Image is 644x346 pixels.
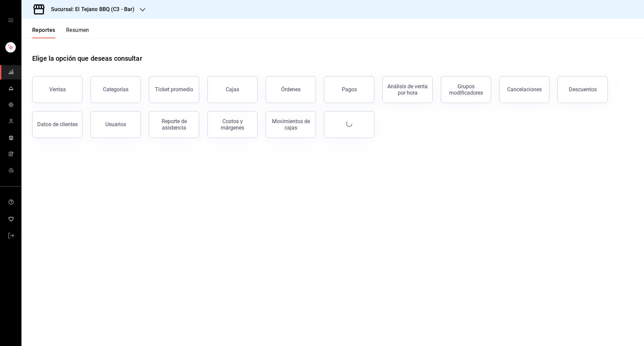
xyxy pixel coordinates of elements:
[8,17,13,23] button: open drawer
[342,86,357,93] div: Pagos
[281,86,301,93] div: Órdenes
[557,76,608,103] button: Descuentos
[441,76,491,103] button: Grupos modificadores
[32,76,83,103] button: Ventas
[91,111,141,138] button: Usuarios
[266,76,316,103] button: Órdenes
[32,27,55,38] button: Reportes
[91,76,141,103] button: Categorías
[149,76,199,103] button: Ticket promedio
[32,27,89,38] div: navigation tabs
[49,86,66,93] div: Ventas
[66,27,89,38] button: Resumen
[207,76,258,103] a: Cajas
[270,118,312,131] div: Movimientos de cajas
[445,83,487,96] div: Grupos modificadores
[226,86,239,94] div: Cajas
[382,76,433,103] button: Análisis de venta por hora
[266,111,316,138] button: Movimientos de cajas
[153,118,195,131] div: Reporte de asistencia
[507,86,542,93] div: Cancelaciones
[324,76,374,103] button: Pagos
[149,111,199,138] button: Reporte de asistencia
[32,53,142,63] h1: Elige la opción que deseas consultar
[569,86,597,93] div: Descuentos
[37,121,78,128] div: Datos de clientes
[103,86,128,93] div: Categorías
[387,83,428,96] div: Análisis de venta por hora
[499,76,549,103] button: Cancelaciones
[32,111,83,138] button: Datos de clientes
[212,118,253,131] div: Costos y márgenes
[207,111,258,138] button: Costos y márgenes
[105,121,126,128] div: Usuarios
[46,5,135,13] h3: Sucursal: El Tejano BBQ (C3 - Bar)
[155,86,193,93] div: Ticket promedio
